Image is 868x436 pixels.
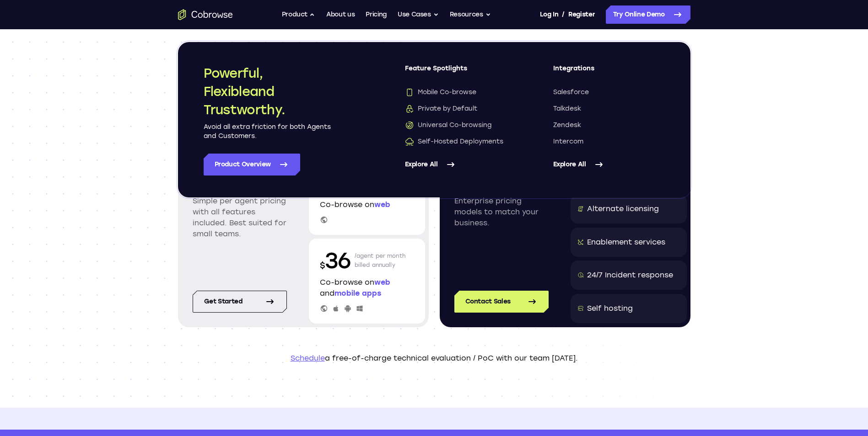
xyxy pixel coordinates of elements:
[405,154,517,175] a: Explore All
[398,5,439,24] button: Use Cases
[553,137,583,146] span: Intercom
[405,137,503,146] span: Self-Hosted Deployments
[193,196,287,239] p: Simple per agent pricing with all features included. Best suited for small teams.
[374,200,390,209] span: web
[193,291,287,313] a: Get started
[405,137,517,146] a: Self-Hosted DeploymentsSelf-Hosted Deployments
[405,104,414,113] img: Private by Default
[178,9,233,20] a: Go to the home page
[405,121,414,130] img: Universal Co-browsing
[405,104,477,113] span: Private by Default
[405,104,517,113] a: Private by DefaultPrivate by Default
[405,88,517,97] a: Mobile Co-browseMobile Co-browse
[553,88,665,97] a: Salesforce
[553,154,665,175] a: Explore All
[405,88,476,97] span: Mobile Co-browse
[366,5,387,24] a: Pricing
[320,261,325,271] span: $
[405,64,517,80] span: Feature Spotlights
[454,291,549,313] a: Contact Sales
[587,237,665,248] div: Enablement services
[454,196,549,229] p: Enterprise pricing models to match your business.
[405,88,414,97] img: Mobile Co-browse
[553,121,581,130] span: Zendesk
[587,203,659,214] div: Alternate licensing
[540,5,558,24] a: Log In
[355,246,406,275] p: /agent per month billed annually
[553,64,665,80] span: Integrations
[291,354,325,362] a: Schedule
[553,88,589,97] span: Salesforce
[606,5,690,24] a: Try Online Demo
[282,5,316,24] button: Product
[204,154,300,175] a: Product Overview
[204,64,332,119] h2: Powerful, Flexible and Trustworthy.
[568,5,595,24] a: Register
[405,137,414,146] img: Self-Hosted Deployments
[326,5,355,24] a: About us
[587,303,633,314] div: Self hosting
[553,121,665,130] a: Zendesk
[562,9,565,20] span: /
[178,353,690,364] p: a free-of-charge technical evaluation / PoC with our team [DATE].
[553,104,665,113] a: Talkdesk
[204,122,332,141] p: Avoid all extra friction for both Agents and Customers.
[405,121,517,130] a: Universal Co-browsingUniversal Co-browsing
[334,289,381,298] span: mobile apps
[553,137,665,146] a: Intercom
[374,278,390,287] span: web
[553,104,581,113] span: Talkdesk
[450,5,491,24] button: Resources
[405,121,491,130] span: Universal Co-browsing
[320,246,351,275] p: 36
[320,199,414,210] p: Co-browse on
[587,270,673,281] div: 24/7 Incident response
[320,277,414,299] p: Co-browse on and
